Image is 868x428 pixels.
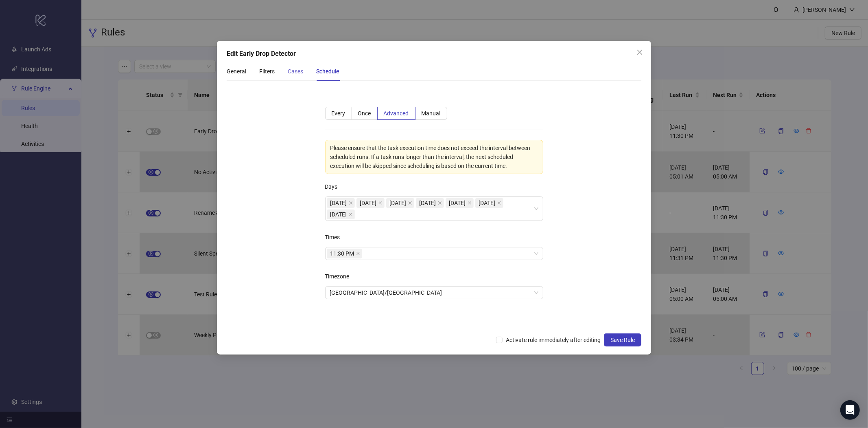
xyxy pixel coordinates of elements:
[503,335,604,344] span: Activate rule immediately after editing
[840,400,860,420] div: Open Intercom Messenger
[408,201,412,205] span: close
[227,67,246,76] div: General
[227,49,641,59] div: Edit Early Drop Detector
[497,201,501,205] span: close
[360,199,377,207] span: [DATE]
[479,199,496,207] span: [DATE]
[288,67,303,76] div: Cases
[330,249,354,258] span: 11:30 PM
[636,49,643,55] span: close
[327,198,355,208] span: Sunday
[633,46,646,59] button: Close
[604,333,641,346] button: Save Rule
[330,210,347,219] span: [DATE]
[349,201,353,205] span: close
[468,201,472,205] span: close
[330,287,538,299] span: Australia/Brisbane
[416,198,444,208] span: Wednesday
[327,210,355,219] span: Saturday
[356,198,385,208] span: Monday
[449,199,466,207] span: [DATE]
[420,199,436,207] span: [DATE]
[330,143,538,170] div: Please ensure that the task execution time does not exceed the interval between scheduled runs. I...
[610,337,635,343] span: Save Rule
[356,252,360,256] span: close
[358,110,371,117] span: Once
[422,110,441,117] span: Manual
[384,110,409,117] span: Advanced
[390,199,407,207] span: [DATE]
[378,201,383,205] span: close
[330,199,347,207] span: [DATE]
[349,212,353,216] span: close
[327,249,362,258] span: 11:30 PM
[259,67,275,76] div: Filters
[386,198,414,208] span: Tuesday
[446,198,474,208] span: Thursday
[438,201,442,205] span: close
[332,110,345,117] span: Every
[316,67,339,76] div: Schedule
[325,180,343,193] label: Days
[475,198,503,208] span: Friday
[325,270,355,283] label: Timezone
[325,231,345,244] label: Times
